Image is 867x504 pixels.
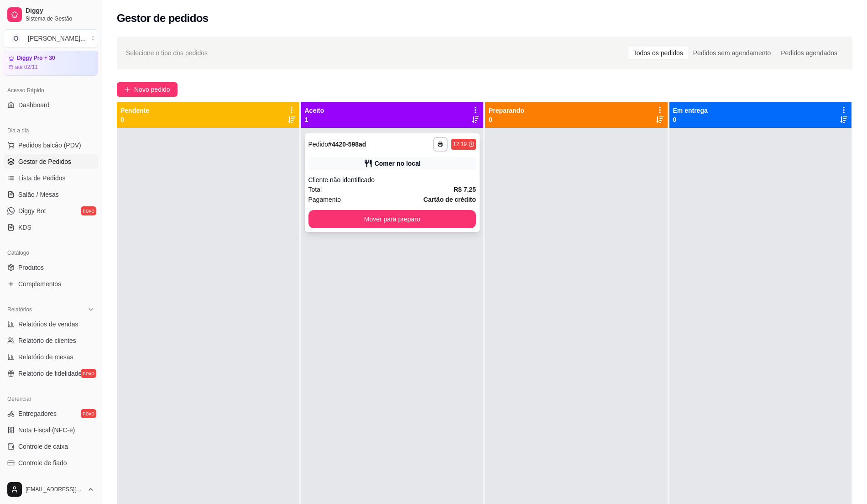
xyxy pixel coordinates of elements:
span: Diggy Bot [18,206,46,215]
div: [PERSON_NAME] ... [28,34,86,43]
span: Salão / Mesas [18,190,59,199]
a: Gestor de Pedidos [4,154,98,169]
span: Entregadores [18,409,57,418]
a: Dashboard [4,98,98,112]
span: Selecione o tipo dos pedidos [126,48,208,58]
button: Novo pedido [117,82,178,97]
p: 0 [120,115,149,124]
p: 0 [489,115,524,124]
span: Pagamento [308,194,341,205]
a: KDS [4,220,98,235]
div: Comer no local [375,159,421,168]
a: Relatório de mesas [4,350,98,364]
a: Nota Fiscal (NFC-e) [4,423,98,437]
span: [EMAIL_ADDRESS][DOMAIN_NAME] [26,486,84,493]
span: Diggy [26,7,94,15]
span: Nota Fiscal (NFC-e) [18,425,75,435]
a: Cupons [4,472,98,487]
span: Produtos [18,263,44,272]
span: Total [308,184,322,194]
button: Mover para preparo [308,210,476,228]
p: Preparando [489,106,524,115]
div: 12:19 [453,141,467,148]
a: Diggy Botnovo [4,204,98,218]
span: Novo pedido [134,84,170,94]
button: Select a team [4,29,98,47]
a: Controle de caixa [4,439,98,454]
span: Complementos [18,279,61,289]
strong: # 4420-598ad [328,141,366,148]
span: Controle de caixa [18,442,68,451]
span: Relatórios de vendas [18,320,78,329]
a: Salão / Mesas [4,187,98,202]
button: Pedidos balcão (PDV) [4,138,98,152]
article: Diggy Pro + 30 [17,55,55,62]
span: Controle de fiado [18,458,67,467]
span: Relatórios [7,306,32,313]
span: Sistema de Gestão [26,15,94,22]
a: Controle de fiado [4,456,98,470]
p: 0 [673,115,708,124]
span: Relatório de clientes [18,336,76,345]
a: Complementos [4,277,98,291]
span: Relatório de mesas [18,352,73,362]
h2: Gestor de pedidos [117,11,209,26]
article: até 02/11 [15,63,38,71]
a: Diggy Pro + 30até 02/11 [4,50,98,76]
strong: R$ 7,25 [454,186,476,193]
div: Gerenciar [4,392,98,406]
span: O [11,34,21,43]
div: Cliente não identificado [308,175,476,184]
span: Pedidos balcão (PDV) [18,141,81,150]
div: Acesso Rápido [4,83,98,98]
a: DiggySistema de Gestão [4,4,98,26]
p: Em entrega [673,106,708,115]
p: 1 [305,115,324,124]
div: Pedidos sem agendamento [688,47,776,59]
span: KDS [18,223,31,232]
a: Relatório de clientes [4,333,98,348]
div: Pedidos agendados [776,47,842,59]
span: Relatório de fidelidade [18,369,82,378]
div: Dia a dia [4,123,98,138]
a: Relatório de fidelidadenovo [4,366,98,381]
span: Lista de Pedidos [18,173,66,183]
button: [EMAIL_ADDRESS][DOMAIN_NAME] [4,478,98,500]
a: Entregadoresnovo [4,406,98,421]
span: Pedido [308,141,329,148]
p: Pendente [120,106,149,115]
span: Dashboard [18,100,50,110]
a: Produtos [4,260,98,275]
a: Lista de Pedidos [4,171,98,185]
a: Relatórios de vendas [4,317,98,331]
div: Todos os pedidos [628,47,688,59]
p: Aceito [305,106,324,115]
strong: Cartão de crédito [423,196,476,203]
span: Gestor de Pedidos [18,157,71,166]
div: Catálogo [4,246,98,260]
span: plus [124,86,131,93]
